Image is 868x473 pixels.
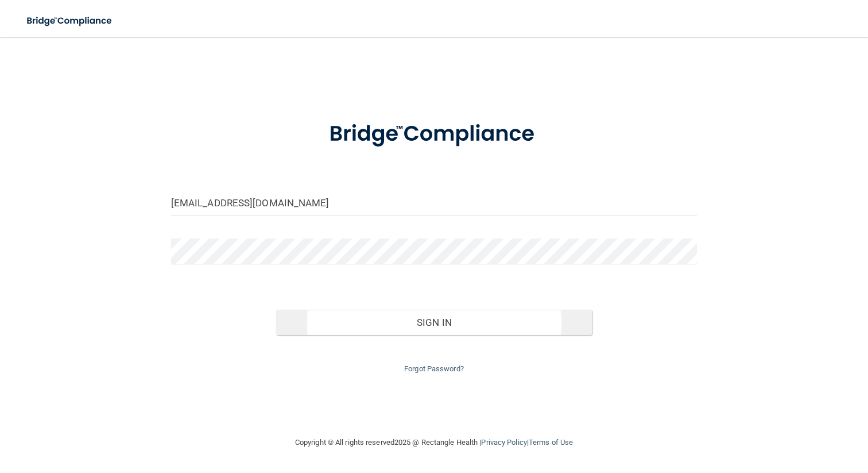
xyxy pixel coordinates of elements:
[404,364,464,373] a: Forgot Password?
[171,190,697,216] input: Email
[307,106,561,163] img: bridge_compliance_login_screen.278c3ca4.svg
[224,424,644,461] div: Copyright © All rights reserved 2025 @ Rectangle Health | |
[276,310,592,335] button: Sign In
[17,9,123,33] img: bridge_compliance_login_screen.278c3ca4.svg
[529,438,573,447] a: Terms of Use
[481,438,526,447] a: Privacy Policy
